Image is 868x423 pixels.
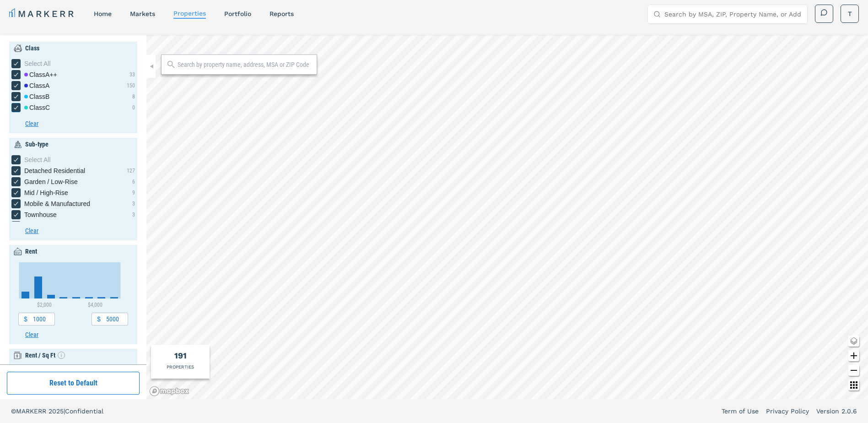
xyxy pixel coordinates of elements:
input: Search by property name, address, MSA or ZIP Code [178,60,312,69]
button: Reset to Default [7,372,140,395]
span: Mid / High-Rise [24,188,68,197]
button: Clear button [25,119,135,129]
canvas: Map [146,35,868,399]
a: home [94,10,112,17]
button: Zoom in map button [848,350,859,361]
div: Chart. Highcharts interactive chart. [18,262,128,308]
div: Rent / Sq Ft [25,351,65,360]
span: 2025 | [49,407,65,415]
div: 8 [132,92,135,101]
div: [object Object] checkbox input [11,59,135,68]
div: Rent [25,247,37,256]
path: $3,000 - $3,500, 2. Histogram. [72,297,80,298]
span: MARKERR [16,407,49,415]
div: Detached Residential checkbox input [11,166,85,175]
path: $2,000 - $2,500, 21. Histogram. [47,295,55,298]
div: 3 [132,200,135,208]
button: Other options map button [848,380,859,390]
div: (none) checkbox input [11,221,43,230]
div: Mid / High-Rise checkbox input [11,188,68,197]
div: Class C [24,103,50,112]
span: Townhouse [24,210,57,219]
div: Class B [24,92,49,101]
div: Total of properties [174,349,187,362]
div: 3 [132,211,135,219]
a: Term of Use [722,407,759,416]
span: Mobile & Manufactured [24,199,90,208]
div: Garden / Low-Rise checkbox input [11,177,78,186]
path: $1,000 - $1,500, 38. Histogram. [22,292,29,298]
div: 127 [127,167,135,175]
button: Clear button [25,330,135,340]
span: (none) [24,221,43,230]
div: [object Object] checkbox input [11,81,49,90]
button: Change style map button [848,336,859,347]
div: Select All [24,59,135,68]
div: [object Object] checkbox input [11,103,50,112]
div: [object Object] checkbox input [11,70,57,79]
div: 6 [132,178,135,186]
a: Mapbox logo [149,386,189,396]
path: $1,500 - $2,000, 121. Histogram. [34,277,42,298]
div: 150 [127,81,135,90]
input: Search by MSA, ZIP, Property Name, or Address [664,5,802,23]
a: MARKERR [9,7,75,20]
a: Privacy Policy [766,407,809,416]
div: [object Object] checkbox input [11,155,135,164]
div: 33 [129,70,135,79]
div: Select All [24,155,135,164]
text: $4,000 [88,302,102,308]
a: Portfolio [224,10,251,17]
text: $2,000 [37,302,52,308]
div: 0 [132,103,135,112]
a: markets [130,10,155,17]
path: $2,500 - $3,000, 5. Histogram. [59,297,67,298]
path: $3,500 - $4,000, 1. Histogram. [85,297,93,298]
div: [object Object] checkbox input [11,92,49,101]
span: © [11,407,16,415]
svg: Interactive chart [18,262,121,308]
div: Mobile & Manufactured checkbox input [11,199,90,208]
span: T [848,9,852,18]
a: Version 2.0.6 [816,407,857,416]
a: properties [173,10,206,17]
a: reports [270,10,294,17]
button: Zoom out map button [848,365,859,376]
div: Class [25,43,39,53]
div: Townhouse checkbox input [11,210,57,219]
span: Confidential [65,407,103,415]
div: PROPERTIES [167,363,194,370]
span: Detached Residential [24,166,85,175]
span: Garden / Low-Rise [24,177,78,186]
svg: Show empty values info icon [58,352,65,359]
div: 9 [132,189,135,197]
div: Sub-type [25,140,49,149]
div: Class A++ [24,70,57,79]
div: Class A [24,81,49,90]
path: $4,000 - $4,500, 1. Histogram. [97,297,105,298]
button: Clear button [25,226,135,236]
button: T [841,5,859,23]
path: $4,500 - $5,000, 2. Histogram. [110,297,118,298]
